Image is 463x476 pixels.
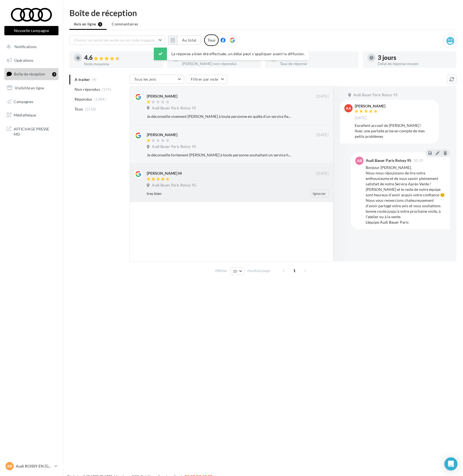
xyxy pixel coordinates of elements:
[366,159,411,162] div: Audi Bauer Paris Roissy 95
[310,190,329,197] button: Ignorer
[378,55,452,61] div: 3 jours
[152,144,196,149] span: Audi Bauer Paris Roissy 95
[152,106,196,111] span: Audi Bauer Paris Roissy 95
[317,133,329,138] span: [DATE]
[4,26,58,35] button: Nouvelle campagne
[69,36,165,45] button: Choisir un point de vente ou un code magasin
[204,34,219,46] div: Tous
[247,268,270,273] span: résultats/page
[52,72,56,77] div: 3
[230,267,244,275] button: 10
[353,93,398,98] span: Audi Bauer Paris Roissy 95
[233,269,238,273] span: 10
[130,75,184,84] button: Tous les avis
[355,104,385,108] div: [PERSON_NAME]
[317,171,329,176] span: [DATE]
[3,123,60,139] a: AFFICHAGE PRESSE MD
[317,94,329,99] span: [DATE]
[102,87,112,92] span: (174)
[346,106,351,111] span: AA
[14,113,36,117] span: Médiathèque
[84,62,159,66] div: Note moyenne
[444,457,458,471] div: Open Intercom Messenger
[154,48,309,60] div: La réponse a bien été effectuée, un délai peut s’appliquer avant la diffusion.
[3,109,60,121] a: Médiathèque
[3,41,57,52] button: Notifications
[413,159,423,162] span: 10:19
[280,62,354,66] div: Taux de réponse
[14,99,33,104] span: Campagnes
[357,158,362,163] span: AB
[168,36,201,45] button: Au total
[16,463,52,469] p: Audi ROISSY EN [GEOGRAPHIC_DATA]
[215,268,227,273] span: Afficher
[147,171,182,176] div: [PERSON_NAME] M
[14,58,33,63] span: Opérations
[355,123,435,139] div: Excellent accueil de [PERSON_NAME] ! Avec une parfaite prise en compte de mes petits problèmes
[3,96,60,107] a: Campagnes
[147,191,293,196] div: tres bien
[85,107,96,111] span: (1518)
[84,55,159,61] div: 4.6
[134,77,156,81] span: Tous les avis
[177,36,201,45] button: Au total
[186,75,227,84] button: Filtrer par note
[75,97,92,102] span: Répondus
[3,68,60,80] a: Boîte de réception3
[366,165,446,225] div: Bonjour [PERSON_NAME], Nous nous réjouissons de lire votre enthousiasme et de vous savoir pleinem...
[75,106,83,112] span: Tous
[355,116,367,121] span: [DATE]
[147,152,293,158] div: Je déconseille fortement [PERSON_NAME] à toute personne souhaitant un service honnête et professi...
[147,94,177,99] div: [PERSON_NAME]
[94,97,106,101] span: (1344)
[3,82,60,94] a: Visibilité en ligne
[14,125,56,137] span: AFFICHAGE PRESSE MD
[14,44,37,49] span: Notifications
[112,21,138,27] span: Commentaires
[147,114,293,119] div: Je déconseille vivement [PERSON_NAME] à toute personne en quête d’un service fiable et respectueu...
[69,9,456,17] div: Boîte de réception
[3,55,60,66] a: Opérations
[14,72,45,76] span: Boîte de réception
[378,62,452,66] div: Délai de réponse moyen
[290,266,299,275] span: 1
[4,461,58,471] a: AR Audi ROISSY EN [GEOGRAPHIC_DATA]
[75,87,100,92] span: Non répondus
[280,55,354,61] div: 89 %
[74,38,155,42] span: Choisir un point de vente ou un code magasin
[7,463,12,469] span: AR
[147,132,177,138] div: [PERSON_NAME]
[152,183,196,188] span: Audi Bauer Paris Roissy 95
[15,86,44,90] span: Visibilité en ligne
